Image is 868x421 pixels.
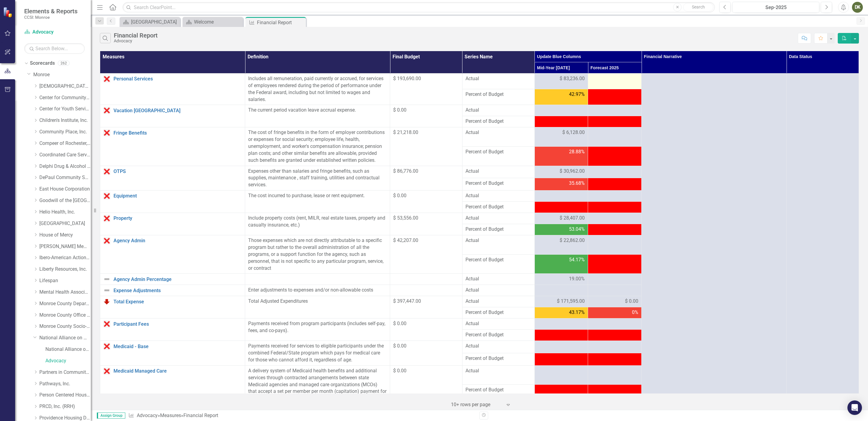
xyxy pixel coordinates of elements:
[534,318,588,330] td: Double-Click to Edit
[100,166,245,191] td: Double-Click to Edit Right Click for Context Menu
[113,288,242,293] a: Expense Adjustments
[39,140,91,147] a: Compeer of Rochester, Inc.
[465,276,531,282] span: Actual
[588,213,642,224] td: Double-Click to Edit
[588,166,642,178] td: Double-Click to Edit
[45,346,91,353] a: National Alliance on Mental Illness (MCOMH Internal)
[39,403,91,410] a: PRCD, Inc. (RRH)
[248,237,387,272] div: Those expenses which are not directly attributable to a specific program but rather to the overal...
[100,365,245,404] td: Double-Click to Edit Right Click for Context Menu
[30,60,55,67] a: Scorecards
[114,32,158,39] div: Financial Report
[39,117,91,124] a: Children's Institute, Inc.
[113,76,242,82] a: Personal Services
[852,2,863,13] div: DK
[393,129,418,135] span: $ 21,218.00
[257,19,304,26] div: Financial Report
[692,5,705,9] span: Search
[39,197,91,204] a: Goodwill of the [GEOGRAPHIC_DATA]
[625,298,638,305] span: $ 0.00
[632,309,638,316] span: 0%
[39,335,91,341] a: National Alliance on Mental Illness
[465,343,531,350] span: Actual
[39,380,91,387] a: Pathways, Inc.
[113,238,242,243] a: Agency Admin
[393,215,418,221] span: $ 53,556.00
[113,277,242,282] a: Agency Admin Percentage
[465,180,531,187] span: Percent of Budget
[39,277,91,284] a: Lifespan
[588,285,642,296] td: Double-Click to Edit
[560,75,585,82] span: $ 83,236.00
[39,94,91,101] a: Center for Community Alternatives
[39,209,91,216] a: Helio Health, Inc.
[393,237,418,243] span: $ 42,207.00
[113,169,242,174] a: OTPS
[569,309,585,316] span: 43.17%
[39,369,91,376] a: Partners in Community Development
[465,129,531,136] span: Actual
[393,193,406,198] span: $ 0.00
[113,193,242,199] a: Equipment
[24,29,85,36] a: Advocacy
[588,318,642,330] td: Double-Click to Edit
[39,312,91,319] a: Monroe County Office of Mental Health
[103,215,110,222] img: Data Error
[248,298,387,305] div: Total Adjusted Expenditures
[248,343,387,364] div: Payments received for services to eligible participants under the combined Federal/State program ...
[683,3,713,11] button: Search
[97,413,125,419] span: Assign Group
[39,266,91,273] a: Liberty Resources, Inc.
[39,232,91,239] a: House of Mercy
[248,320,387,334] div: Payments received from program participants (includes self-pay, fees, and co-pays).
[103,75,110,83] img: Data Error
[465,309,531,316] span: Percent of Budget
[465,331,531,338] span: Percent of Budget
[465,168,531,175] span: Actual
[103,237,110,244] img: Data Error
[465,226,531,233] span: Percent of Budget
[560,215,585,222] span: $ 28,407.00
[534,127,588,147] td: Double-Click to Edit
[114,39,158,43] div: Advocacy
[465,192,531,199] span: Actual
[100,191,245,213] td: Double-Click to Edit Right Click for Context Menu
[113,216,242,221] a: Property
[100,285,245,296] td: Double-Click to Edit Right Click for Context Menu
[137,413,158,418] a: Advocacy
[560,168,585,175] span: $ 30,962.00
[465,91,531,98] span: Percent of Budget
[39,174,91,181] a: DePaul Community Services, lnc.
[588,341,642,353] td: Double-Click to Edit
[160,413,181,418] a: Measures
[103,287,110,294] img: Not Defined
[569,256,585,263] span: 54.17%
[569,226,585,233] span: 53.04%
[248,129,387,164] div: The cost of fringe benefits in the form of employer contributions or expenses for social security...
[465,75,531,82] span: Actual
[103,168,110,175] img: Data Error
[121,18,179,26] a: [GEOGRAPHIC_DATA]
[569,91,585,98] span: 42.97%
[45,357,91,364] a: Advocacy
[534,235,588,255] td: Double-Click to Edit
[100,213,245,235] td: Double-Click to Edit Right Click for Context Menu
[465,355,531,362] span: Percent of Budget
[248,287,387,294] div: Enter adjustments to expenses and/or non-allowable costs
[465,237,531,244] span: Actual
[39,83,91,90] a: [DEMOGRAPHIC_DATA] Charities Family & Community Services
[113,368,242,374] a: Medicaid Managed Care
[393,368,406,374] span: $ 0.00
[194,18,242,26] div: Welcome
[465,256,531,263] span: Percent of Budget
[39,254,91,261] a: Ibero-American Action League, Inc.
[103,129,110,136] img: Data Error
[39,289,91,296] a: Mental Health Association
[24,15,77,20] small: CCSI: Monroe
[465,387,531,393] span: Percent of Budget
[465,320,531,327] span: Actual
[3,7,14,17] img: ClearPoint Strategy
[39,323,91,330] a: Monroe County Socio-Legal Center
[113,130,242,136] a: Fringe Benefits
[131,18,179,26] div: [GEOGRAPHIC_DATA]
